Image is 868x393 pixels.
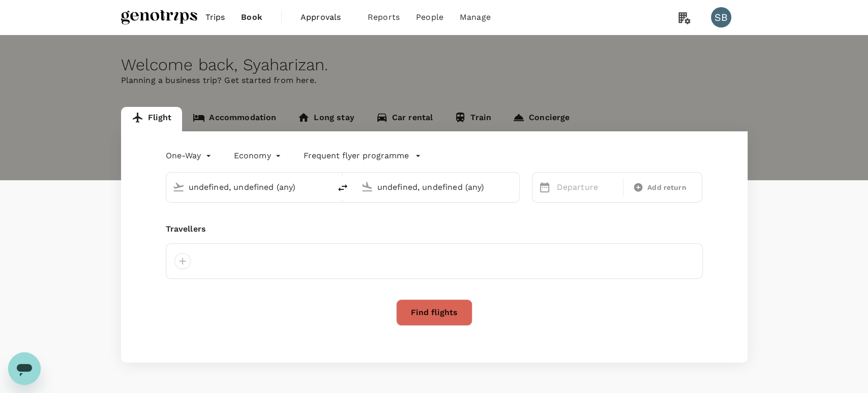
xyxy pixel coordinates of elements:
[166,223,703,235] div: Travellers
[512,186,514,188] button: Open
[396,299,472,326] button: Find flights
[189,179,309,195] input: Depart from
[205,11,225,23] span: Trips
[557,181,617,193] p: Departure
[121,6,197,29] img: Genotrips - ALL
[121,107,183,131] a: Flight
[368,11,400,23] span: Reports
[323,186,325,188] button: Open
[121,55,747,74] div: Welcome back , Syaharizan .
[8,352,41,385] iframe: Button to launch messaging window
[182,107,287,131] a: Accommodation
[304,150,421,162] button: Frequent flyer programme
[416,11,443,23] span: People
[502,107,580,131] a: Concierge
[647,182,686,193] span: Add return
[304,150,409,162] p: Frequent flyer programme
[365,107,444,131] a: Car rental
[377,179,498,195] input: Going to
[301,11,351,23] span: Approvals
[241,11,262,23] span: Book
[166,148,214,164] div: One-Way
[443,107,502,131] a: Train
[121,74,747,87] p: Planning a business trip? Get started from here.
[711,7,731,27] div: SB
[234,148,283,164] div: Economy
[460,11,491,23] span: Manage
[287,107,365,131] a: Long stay
[331,176,355,200] button: delete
